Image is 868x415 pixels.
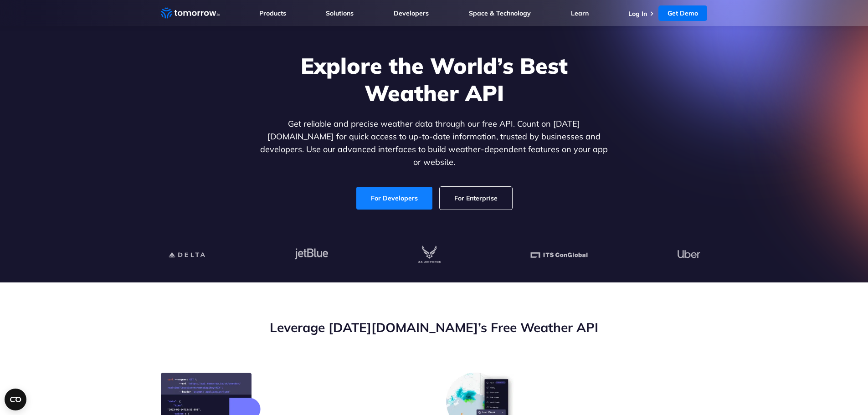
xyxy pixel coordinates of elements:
a: For Enterprise [440,187,512,210]
a: Developers [394,9,429,17]
a: Home link [161,6,220,20]
h2: Leverage [DATE][DOMAIN_NAME]’s Free Weather API [161,319,708,336]
a: Log In [628,10,647,18]
a: Learn [571,9,589,17]
a: Solutions [326,9,354,17]
a: Products [259,9,286,17]
button: Open CMP widget [5,389,26,410]
a: Space & Technology [469,9,531,17]
h1: Explore the World’s Best Weather API [258,52,610,107]
a: Get Demo [658,5,707,21]
p: Get reliable and precise weather data through our free API. Count on [DATE][DOMAIN_NAME] for quic... [258,118,610,169]
a: For Developers [356,187,432,210]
